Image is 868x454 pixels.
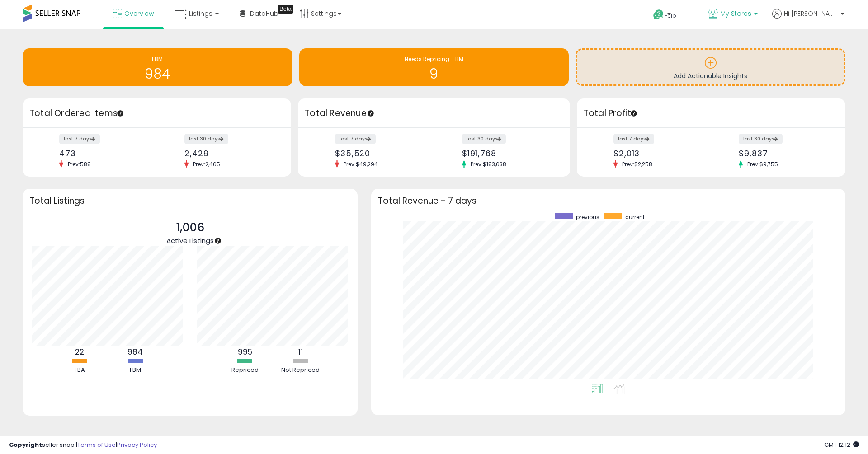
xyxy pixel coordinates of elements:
span: Prev: $2,258 [618,160,657,168]
span: 2025-08-12 12:12 GMT [824,440,859,449]
div: Tooltip anchor [278,5,293,14]
div: $2,013 [613,149,704,158]
span: current [625,213,645,221]
span: Prev: $183,638 [466,160,511,168]
a: Add Actionable Insights [577,50,844,84]
b: 22 [75,346,84,357]
p: 1,006 [166,219,214,236]
div: Tooltip anchor [367,109,375,117]
a: Terms of Use [77,440,116,449]
div: $191,768 [462,149,554,158]
label: last 7 days [613,134,654,144]
div: seller snap | | [9,441,157,449]
h1: 9 [304,66,565,81]
div: $9,837 [739,149,830,158]
a: Needs Repricing-FBM 9 [299,48,569,86]
span: Needs Repricing-FBM [405,55,463,63]
b: 995 [238,346,252,357]
a: Privacy Policy [117,440,157,449]
span: previous [576,213,599,221]
div: Not Repriced [274,366,328,374]
strong: Copyright [9,440,42,449]
span: Help [664,12,676,19]
label: last 7 days [59,134,100,144]
span: FBM [152,55,163,63]
span: Prev: 2,465 [189,160,225,168]
h3: Total Revenue [305,107,563,120]
span: Overview [124,9,154,18]
div: Tooltip anchor [214,237,222,245]
label: last 30 days [462,134,506,144]
a: Help [646,2,694,29]
span: Add Actionable Insights [674,71,747,80]
span: Prev: $49,294 [339,160,382,168]
div: Tooltip anchor [116,109,124,117]
span: Listings [189,9,212,18]
a: FBM 984 [23,48,292,86]
h3: Total Revenue - 7 days [378,197,839,204]
div: Repriced [218,366,272,374]
span: My Stores [720,9,751,18]
a: Hi [PERSON_NAME] [772,9,844,29]
h1: 984 [27,66,288,81]
span: Active Listings [166,236,214,245]
span: DataHub [250,9,278,18]
span: Prev: $9,755 [743,160,783,168]
label: last 7 days [335,134,376,144]
label: last 30 days [184,134,228,144]
label: last 30 days [739,134,783,144]
h3: Total Listings [29,197,351,204]
h3: Total Profit [584,107,839,120]
span: Hi [PERSON_NAME] [784,9,838,18]
b: 984 [127,346,143,357]
h3: Total Ordered Items [29,107,284,120]
div: FBM [108,366,162,374]
b: 11 [298,346,303,357]
span: Prev: 588 [63,160,95,168]
div: 2,429 [184,149,275,158]
div: Tooltip anchor [630,109,638,117]
div: $35,520 [335,149,427,158]
div: FBA [52,366,107,374]
i: Get Help [653,9,664,20]
div: 473 [59,149,150,158]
